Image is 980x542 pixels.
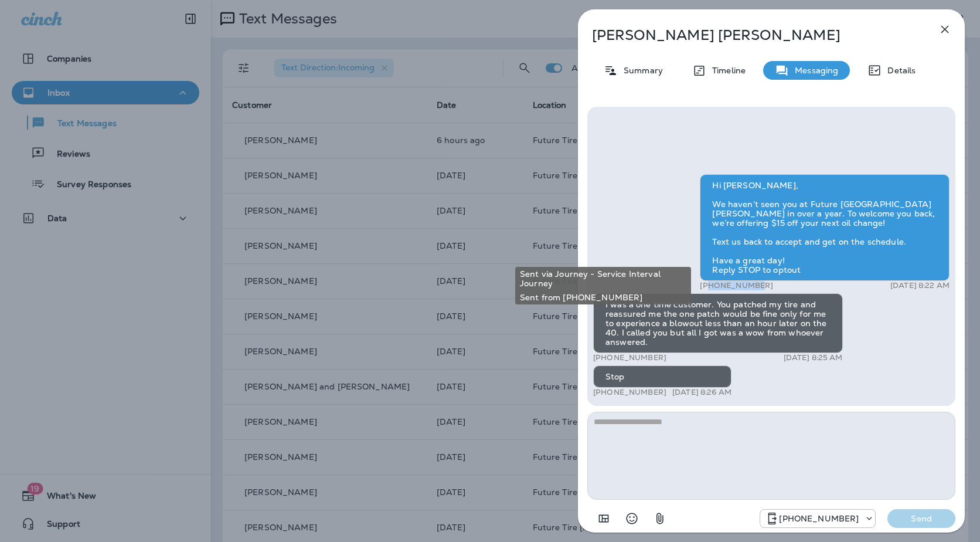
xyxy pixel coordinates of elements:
[520,269,686,288] span: Sent via Journey - Service Interval Journey
[700,281,773,290] p: [PHONE_NUMBER]
[760,511,875,526] div: +1 (928) 232-1970
[672,388,731,397] p: [DATE] 8:26 AM
[784,353,843,363] p: [DATE] 8:25 AM
[779,514,859,523] p: [PHONE_NUMBER]
[592,27,912,43] p: [PERSON_NAME] [PERSON_NAME]
[700,174,950,281] div: Hi [PERSON_NAME], We haven’t seen you at Future [GEOGRAPHIC_DATA][PERSON_NAME] in over a year. To...
[593,365,731,388] div: Stop
[618,66,663,75] p: Summary
[592,507,615,530] button: Add in a premade template
[789,66,838,75] p: Messaging
[593,293,843,353] div: I was a one time customer. You patched my tire and reassured me the one patch would be fine only ...
[620,507,644,530] button: Select an emoji
[520,293,686,302] span: Sent from [PHONE_NUMBER]
[706,66,746,75] p: Timeline
[882,66,916,75] p: Details
[593,388,666,397] p: [PHONE_NUMBER]
[593,353,666,363] p: [PHONE_NUMBER]
[890,281,950,290] p: [DATE] 8:22 AM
